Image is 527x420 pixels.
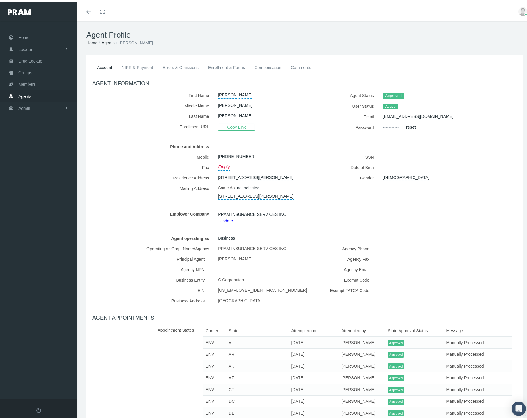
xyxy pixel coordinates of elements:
[218,190,294,198] a: [STREET_ADDRESS][PERSON_NAME]
[309,120,378,131] label: Password
[339,335,385,347] td: [PERSON_NAME]
[339,358,385,370] td: [PERSON_NAME]
[226,323,289,335] th: State
[388,350,404,356] span: Approved
[18,30,29,41] span: Home
[218,160,230,169] a: Empty
[115,38,153,44] li: [PERSON_NAME]
[218,252,252,262] span: [PERSON_NAME]
[92,99,213,109] label: Middle Name
[512,400,526,414] div: Open Intercom Messenger
[309,99,378,110] label: User Status
[388,409,404,415] span: Approved
[203,394,226,406] td: ENV
[203,370,226,382] td: ENV
[92,59,117,73] a: Account
[203,382,226,394] td: ENV
[309,88,378,99] label: Agent Status
[158,59,203,72] a: Errors & Omissions
[339,382,385,394] td: [PERSON_NAME]
[339,370,385,382] td: [PERSON_NAME]
[92,160,213,171] label: Fax
[92,150,213,160] label: Mobile
[203,347,226,359] td: ENV
[289,358,339,370] td: [DATE]
[289,405,339,417] td: [DATE]
[388,397,404,403] span: Approved
[218,184,235,188] span: Same As
[218,150,255,158] a: [PHONE_NUMBER]
[92,313,517,320] h4: AGENT APPOINTMENTS
[18,65,32,76] span: Groups
[226,358,289,370] td: AK
[383,102,398,108] span: Active
[388,338,404,344] span: Approved
[92,181,213,198] label: Mailing Address
[444,394,512,406] td: Manually Processed
[226,370,289,382] td: AZ
[92,79,517,85] h4: AGENT INFORMATION
[203,405,226,417] td: ENV
[18,77,36,88] span: Members
[18,101,30,112] span: Admin
[444,405,512,417] td: Manually Processed
[309,150,378,160] label: SSN
[203,358,226,370] td: ENV
[289,323,339,335] th: Attempted on
[226,335,289,347] td: AL
[444,347,512,359] td: Manually Processed
[339,347,385,359] td: [PERSON_NAME]
[218,123,255,127] a: Copy Link
[86,29,523,38] h1: Agent Profile
[171,273,209,283] label: Business Entity
[339,405,385,417] td: [PERSON_NAME]
[383,91,404,97] span: Approved
[117,59,158,72] a: NIPR & Payment
[92,140,213,150] label: Phone and Address
[102,39,115,43] a: Agents
[219,217,233,221] a: Update
[226,405,289,417] td: DE
[309,160,378,171] label: Date of Birth
[218,171,294,179] a: [STREET_ADDRESS][PERSON_NAME]
[383,120,399,131] a: •••••••••••
[388,362,404,368] span: Approved
[18,54,42,65] span: Drug Lookup
[339,263,374,273] label: Agency Email
[289,382,339,394] td: [DATE]
[218,294,261,304] span: [GEOGRAPHIC_DATA]
[92,109,213,120] label: Last Name
[383,171,430,179] a: [DEMOGRAPHIC_DATA]
[340,273,374,283] label: Exempt Code
[385,323,444,335] th: State Approval Status
[218,122,255,129] span: Copy Link
[218,231,235,242] span: Business
[18,89,32,100] span: Agents
[444,382,512,394] td: Manually Processed
[339,323,385,335] th: Attempted by
[343,252,374,263] label: Agency Fax
[444,323,512,335] th: Message
[289,335,339,347] td: [DATE]
[218,273,244,283] span: C Corporation
[92,242,213,252] label: Operating as Corp. Name/Agency
[388,373,404,380] span: Approved
[218,99,252,107] a: [PERSON_NAME]
[237,181,260,190] a: not selected
[92,231,213,242] label: Agent operating as
[218,283,307,293] span: [US_EMPLOYER_IDENTIFICATION_NUMBER]
[406,123,416,128] a: reset
[250,59,286,72] a: Compensation
[289,347,339,359] td: [DATE]
[286,59,316,72] a: Comments
[226,347,289,359] td: AR
[92,171,213,181] label: Residence Address
[176,263,209,273] label: Agency NPN
[167,294,209,304] label: Business Address
[203,59,250,72] a: Enrollment & Forms
[226,382,289,394] td: CT
[218,109,252,118] a: [PERSON_NAME]
[309,171,378,181] label: Gender
[339,394,385,406] td: [PERSON_NAME]
[383,110,453,118] a: [EMAIL_ADDRESS][DOMAIN_NAME]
